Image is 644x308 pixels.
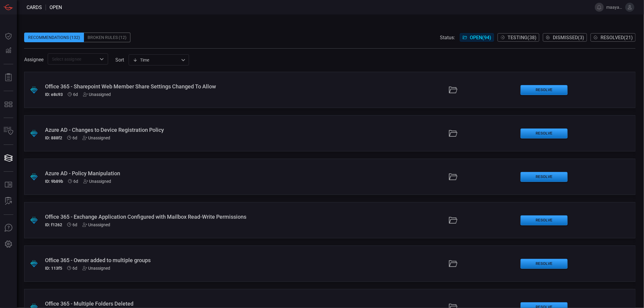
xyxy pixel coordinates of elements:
div: Broken Rules (12) [84,33,130,42]
button: Testing(38) [498,33,539,42]
button: ALERT ANALYSIS [1,194,16,208]
span: Sep 01, 2025 2:24 PM [73,135,78,140]
button: Resolve [521,85,568,95]
div: Azure AD - Policy Manipulation [45,170,269,176]
div: Unassigned [83,92,111,97]
button: Reports [1,70,16,85]
button: Ask Us A Question [1,221,16,235]
button: Inventory [1,124,16,138]
span: Resolved ( 21 ) [601,35,633,40]
span: Testing ( 38 ) [508,35,537,40]
div: Office 365 - Multiple Folders Deleted [45,300,269,307]
button: Resolve [521,129,568,138]
button: Detections [1,43,16,58]
input: Select assignee [50,55,96,63]
button: MITRE - Detection Posture [1,97,16,112]
div: Unassigned [82,222,111,227]
span: Open ( 94 ) [470,35,491,40]
button: Preferences [1,237,16,252]
button: Open [98,55,106,63]
div: Office 365 - Owner added to multiple groups [45,257,269,263]
button: Resolved(21) [591,33,636,42]
span: Assignee [24,57,43,62]
span: Dismissed ( 3 ) [553,35,584,40]
button: Resolve [521,215,568,225]
span: Sep 01, 2025 2:24 PM [74,179,78,184]
span: Sep 01, 2025 2:23 PM [73,266,78,271]
button: Cards [1,151,16,165]
span: Sep 01, 2025 2:23 PM [73,222,78,227]
button: Dismissed(3) [543,33,587,42]
h5: ID: 9b89b [45,179,63,184]
div: Time [133,57,179,63]
span: open [50,5,62,10]
span: Status: [440,35,455,40]
span: Sep 01, 2025 2:24 PM [73,92,78,97]
h5: ID: 113f5 [45,266,62,271]
div: Office 365 - Sharepoint Web Member Share Settings Changed To Allow [45,83,269,90]
div: Recommendations (132) [24,33,84,42]
button: Resolve [521,259,568,269]
div: Unassigned [83,179,111,184]
h5: ID: f1262 [45,222,62,227]
button: Resolve [521,172,568,182]
button: Open(94) [460,33,494,42]
div: Unassigned [82,266,111,271]
h5: ID: e8c93 [45,92,63,97]
button: Rule Catalog [1,178,16,192]
span: maayansh [606,5,623,10]
div: Azure AD - Changes to Device Registration Policy [45,127,269,133]
div: Office 365 - Exchange Application Configured with Mailbox Read-Write Permissions [45,214,269,220]
label: sort [115,57,124,63]
div: Unassigned [82,135,111,140]
h5: ID: 888f2 [45,135,62,140]
button: Dashboard [1,29,16,43]
span: Cards [27,5,42,10]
